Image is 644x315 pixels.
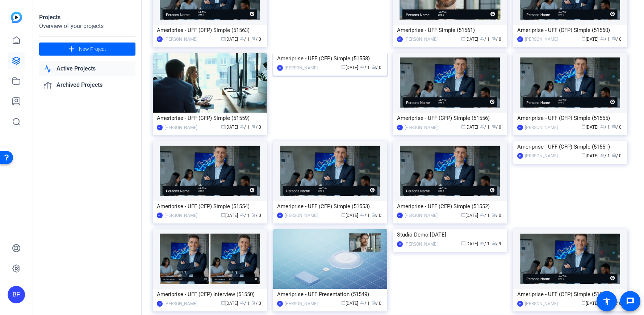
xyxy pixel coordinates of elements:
[251,213,261,218] span: / 0
[397,229,503,240] div: Studio Demo [DATE]
[461,241,478,246] span: [DATE]
[240,125,250,130] span: / 1
[602,297,611,306] mat-icon: accessibility
[221,125,238,130] span: [DATE]
[277,53,383,64] div: Ameriprise - UFF (CFP) Simple (51558)
[360,301,370,306] span: / 1
[581,301,598,306] span: [DATE]
[480,36,484,41] span: group
[285,300,318,307] div: [PERSON_NAME]
[461,124,465,129] span: calendar_today
[251,213,256,217] span: radio
[581,300,586,305] span: calendar_today
[581,36,586,41] span: calendar_today
[581,153,586,157] span: calendar_today
[626,297,635,306] mat-icon: message
[600,125,610,130] span: / 1
[341,65,346,69] span: calendar_today
[480,124,484,129] span: group
[39,22,135,31] div: Overview of your projects
[405,36,438,43] div: [PERSON_NAME]
[405,241,438,248] div: [PERSON_NAME]
[480,37,490,42] span: / 1
[397,113,503,124] div: Ameriprise - UFF (CFP) Simple (51556)
[492,213,501,218] span: / 0
[612,125,622,130] span: / 0
[492,125,501,130] span: / 0
[360,300,364,305] span: group
[600,124,605,129] span: group
[8,286,25,303] div: BF
[341,301,358,306] span: [DATE]
[221,37,238,42] span: [DATE]
[39,43,135,56] button: New Project
[240,301,250,306] span: / 1
[517,113,623,124] div: Ameriprise - UFF (CFP) Simple (51555)
[517,36,523,42] div: MC
[517,25,623,36] div: Ameriprise - UFF (CFP) Simple (51560)
[372,300,376,305] span: radio
[240,213,250,218] span: / 1
[372,213,381,218] span: / 0
[461,241,465,245] span: calendar_today
[492,124,496,129] span: radio
[600,36,605,41] span: group
[251,300,256,305] span: radio
[221,213,225,217] span: calendar_today
[277,289,383,300] div: Ameriprise - UFF Presentation (51549)
[372,301,381,306] span: / 0
[221,300,225,305] span: calendar_today
[581,37,598,42] span: [DATE]
[581,124,586,129] span: calendar_today
[157,289,263,300] div: Ameriprise - UFF (CFP) Interview (51550)
[581,153,598,158] span: [DATE]
[525,300,558,307] div: [PERSON_NAME]
[461,213,478,218] span: [DATE]
[397,36,403,42] div: MC
[517,301,523,307] div: BK
[164,212,197,219] div: [PERSON_NAME]
[221,301,238,306] span: [DATE]
[600,153,610,158] span: / 1
[11,12,22,23] img: blue-gradient.svg
[612,153,616,157] span: radio
[360,65,364,69] span: group
[397,25,503,36] div: Ameriprise - UFF Simple (51561)
[164,300,197,307] div: [PERSON_NAME]
[251,124,256,129] span: radio
[221,213,238,218] span: [DATE]
[600,153,605,157] span: group
[612,124,616,129] span: radio
[397,125,403,130] div: MC
[492,213,496,217] span: radio
[397,241,403,247] div: BF
[461,125,478,130] span: [DATE]
[157,25,263,36] div: Ameriprise - UFF (CFP) Simple (51563)
[221,124,225,129] span: calendar_today
[461,36,465,41] span: calendar_today
[372,65,381,70] span: / 0
[157,125,163,130] div: MC
[480,241,484,245] span: group
[341,65,358,70] span: [DATE]
[397,201,503,212] div: Ameriprise - UFF (CFP) Simple (51552)
[39,78,135,93] a: Archived Projects
[360,65,370,70] span: / 1
[612,153,622,158] span: / 0
[525,36,558,43] div: [PERSON_NAME]
[164,124,197,131] div: [PERSON_NAME]
[157,201,263,212] div: Ameriprise - UFF (CFP) Simple (51554)
[492,36,496,41] span: radio
[492,241,501,246] span: / 9
[251,301,261,306] span: / 0
[240,300,244,305] span: group
[341,213,358,218] span: [DATE]
[492,37,501,42] span: / 0
[221,36,225,41] span: calendar_today
[517,153,523,159] div: BK
[405,124,438,131] div: [PERSON_NAME]
[240,37,250,42] span: / 1
[164,36,197,43] div: [PERSON_NAME]
[517,141,623,152] div: Ameriprise - UFF (CFP) Simple (51551)
[285,64,318,72] div: [PERSON_NAME]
